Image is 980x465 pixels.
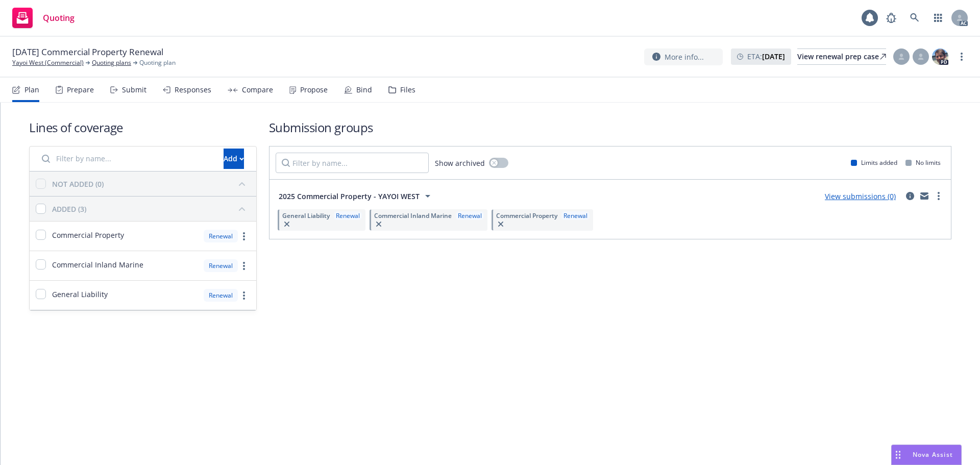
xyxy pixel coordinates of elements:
[904,8,925,28] a: Search
[52,179,104,189] div: NOT ADDED (0)
[276,186,437,206] button: 2025 Commercial Property - YAYOI WEST
[561,211,590,220] div: Renewal
[52,230,124,240] span: Commercial Property
[204,259,238,272] div: Renewal
[762,52,785,61] strong: [DATE]
[282,211,330,220] span: General Liability
[955,51,968,63] a: more
[238,260,250,272] a: more
[797,49,886,64] div: View renewal prep case
[644,48,723,65] button: More info...
[279,191,420,202] span: 2025 Commercial Property - YAYOI WEST
[881,8,901,28] a: Report a Bug
[932,48,948,65] img: photo
[747,51,785,62] span: ETA :
[276,153,429,173] input: Filter by name...
[300,86,328,94] div: Propose
[52,201,250,217] button: ADDED (3)
[204,230,238,242] div: Renewal
[905,158,941,167] div: No limits
[825,191,896,201] a: View submissions (0)
[928,8,948,28] a: Switch app
[43,14,75,22] span: Quoting
[67,86,94,94] div: Prepare
[797,48,886,65] a: View renewal prep case
[12,46,163,58] span: [DATE] Commercial Property Renewal
[913,450,953,459] span: Nova Assist
[891,445,962,465] button: Nova Assist
[334,211,362,220] div: Renewal
[175,86,211,94] div: Responses
[52,289,108,300] span: General Liability
[8,4,79,32] a: Quoting
[904,190,916,202] a: circleInformation
[52,259,143,270] span: Commercial Inland Marine
[12,58,84,67] a: Yayoi West (Commercial)
[435,158,485,168] span: Show archived
[665,52,704,62] span: More info...
[52,176,250,192] button: NOT ADDED (0)
[851,158,897,167] div: Limits added
[269,119,951,136] h1: Submission groups
[496,211,557,220] span: Commercial Property
[400,86,415,94] div: Files
[122,86,146,94] div: Submit
[29,119,257,136] h1: Lines of coverage
[238,230,250,242] a: more
[139,58,176,67] span: Quoting plan
[36,149,217,169] input: Filter by name...
[892,445,904,464] div: Drag to move
[238,289,250,302] a: more
[92,58,131,67] a: Quoting plans
[374,211,452,220] span: Commercial Inland Marine
[456,211,484,220] div: Renewal
[24,86,39,94] div: Plan
[918,190,930,202] a: mail
[224,149,244,168] div: Add
[242,86,273,94] div: Compare
[933,190,945,202] a: more
[224,149,244,169] button: Add
[204,289,238,302] div: Renewal
[356,86,372,94] div: Bind
[52,204,86,214] div: ADDED (3)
